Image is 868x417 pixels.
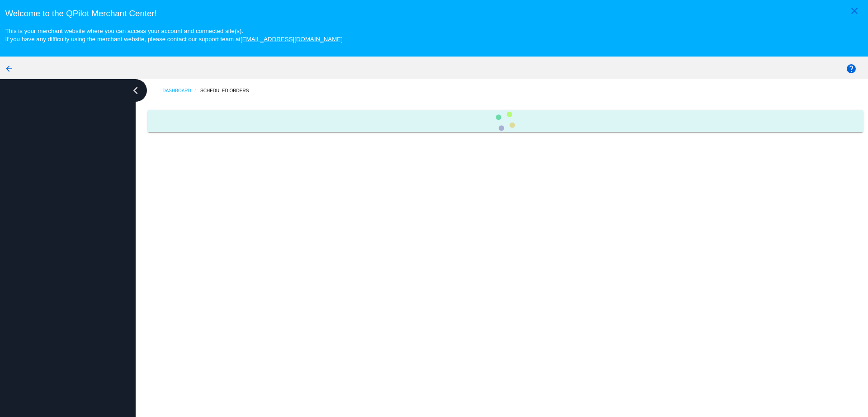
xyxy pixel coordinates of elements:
[846,63,857,74] mat-icon: help
[128,83,143,98] i: chevron_left
[200,84,257,98] a: Scheduled Orders
[241,36,343,43] a: [EMAIL_ADDRESS][DOMAIN_NAME]
[162,84,200,98] a: Dashboard
[5,9,863,19] h3: Welcome to the QPilot Merchant Center!
[5,28,342,43] small: This is your merchant website where you can access your account and connected site(s). If you hav...
[849,5,860,16] mat-icon: close
[4,63,14,74] mat-icon: arrow_back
